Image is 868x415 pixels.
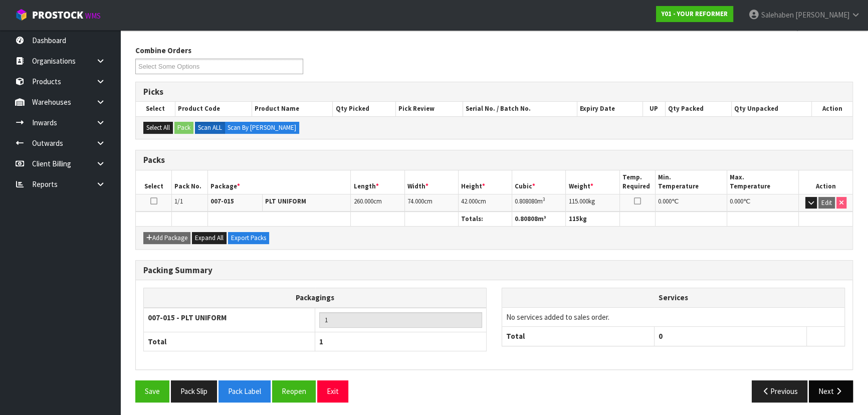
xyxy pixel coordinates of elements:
[656,6,733,22] a: Y01 - YOUR REFORMER
[515,215,538,223] span: 0.80808
[577,102,642,116] th: Expiry Date
[656,194,727,212] td: ℃
[619,170,656,194] th: Temp. Required
[265,197,306,205] strong: PLT UNIFORM
[143,122,173,134] button: Select All
[144,332,315,351] th: Total
[658,197,672,205] span: 0.000
[272,380,316,402] button: Reopen
[143,232,190,244] button: Add Package
[727,194,799,212] td: ℃
[512,194,566,212] td: m
[665,102,731,116] th: Qty Packed
[512,212,566,227] th: m³
[192,232,227,244] button: Expand All
[799,170,852,194] th: Action
[135,45,191,56] label: Combine Orders
[543,196,545,202] sup: 3
[195,122,225,134] label: Scan ALL
[512,170,566,194] th: Cubic
[143,155,845,165] h3: Packs
[319,337,323,346] span: 1
[659,331,663,341] span: 0
[228,232,269,244] button: Export Packs
[219,380,271,402] button: Pack Label
[135,380,169,402] button: Save
[566,212,619,227] th: kg
[732,102,812,116] th: Qty Unpacked
[568,215,579,223] span: 115
[351,194,404,212] td: cm
[566,194,619,212] td: kg
[727,170,799,194] th: Max. Temperature
[174,197,183,205] span: 1/1
[502,307,844,326] td: No services added to sales order.
[662,10,728,18] strong: Y01 - YOUR REFORMER
[568,197,588,205] span: 115.000
[210,197,234,205] strong: 007-015
[752,380,808,402] button: Previous
[463,102,577,116] th: Serial No. / Batch No.
[148,313,227,322] strong: 007-015 - PLT UNIFORM
[404,194,458,212] td: cm
[811,102,852,116] th: Action
[143,87,845,97] h3: Picks
[642,102,665,116] th: UP
[174,122,193,134] button: Pack
[407,197,424,205] span: 74.000
[207,170,351,194] th: Package
[32,9,83,22] span: ProStock
[225,122,299,134] label: Scan By [PERSON_NAME]
[195,234,224,242] span: Expand All
[396,102,463,116] th: Pick Review
[252,102,333,116] th: Product Name
[175,102,252,116] th: Product Code
[656,170,727,194] th: Min. Temperature
[458,170,512,194] th: Height
[730,197,743,205] span: 0.000
[351,170,404,194] th: Length
[353,197,373,205] span: 260.000
[404,170,458,194] th: Width
[458,212,512,227] th: Totals:
[317,380,348,402] button: Exit
[333,102,396,116] th: Qty Picked
[15,9,28,21] img: cube-alt.png
[172,170,208,194] th: Pack No.
[143,266,845,275] h3: Packing Summary
[502,288,844,307] th: Services
[135,38,853,409] span: Pack
[515,197,537,205] span: 0.808080
[502,327,655,346] th: Total
[461,197,478,205] span: 42.000
[566,170,619,194] th: Weight
[795,10,849,20] span: [PERSON_NAME]
[809,380,853,402] button: Next
[85,11,101,21] small: WMS
[818,197,835,209] button: Edit
[761,10,794,20] span: Salehaben
[136,102,175,116] th: Select
[171,380,217,402] button: Pack Slip
[144,288,487,308] th: Packagings
[136,170,172,194] th: Select
[458,194,512,212] td: cm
